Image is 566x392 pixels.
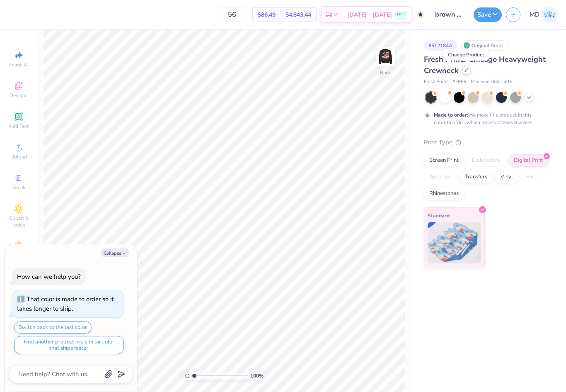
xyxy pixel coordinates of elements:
[17,273,81,281] div: How can we help you?
[377,48,394,65] img: Back
[380,69,391,76] div: Back
[474,7,502,22] button: Save
[467,154,506,167] div: Embroidery
[9,123,29,129] span: Add Text
[285,10,311,19] span: $4,843.44
[4,215,33,228] span: Clipart & logos
[428,222,481,263] img: Standard
[429,6,469,23] input: Untitled Design
[10,153,27,160] span: Upload
[434,111,536,126] div: We make this product in this color to order, which means it takes 8 weeks.
[101,248,129,257] button: Collapse
[17,295,114,313] div: That color is made to order so it takes longer to ship.
[461,40,508,51] div: Original Proof
[508,154,549,167] div: Digital Print
[521,171,540,183] div: Foil
[530,7,558,23] a: MD
[424,78,448,85] span: Fresh Prints
[428,211,450,220] span: Standard
[424,54,546,75] span: Fresh Prints Chicago Heavyweight Crewneck
[424,154,464,167] div: Screen Print
[424,40,457,51] div: # 512184A
[542,7,558,23] img: Michelle Droney
[424,138,549,147] div: Print Type
[452,78,467,85] span: # FP88
[397,12,406,17] span: FREE
[424,171,457,183] div: Applique
[471,78,512,85] span: Minimum Order: 50 +
[443,49,489,61] div: Change Product
[14,336,124,354] button: Find another product in a similar color that ships faster
[460,171,493,183] div: Transfers
[250,372,264,380] span: 100 %
[258,10,276,19] span: $86.49
[434,112,468,118] strong: Made to order:
[424,187,464,200] div: Rhinestones
[10,92,28,99] span: Designs
[14,321,92,334] button: Switch back to the last color
[9,61,29,68] span: Image AI
[530,10,539,19] span: MD
[216,7,248,22] input: – –
[12,184,25,191] span: Greek
[347,10,392,19] span: [DATE] - [DATE]
[495,171,518,183] div: Vinyl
